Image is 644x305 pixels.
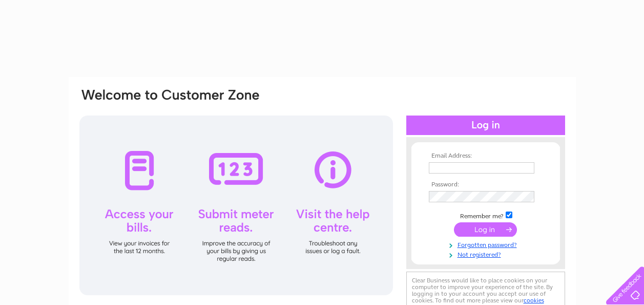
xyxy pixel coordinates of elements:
[426,210,545,220] td: Remember me?
[426,181,545,188] th: Password:
[429,239,545,249] a: Forgotten password?
[454,222,517,237] input: Submit
[429,249,545,259] a: Not registered?
[426,153,545,160] th: Email Address:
